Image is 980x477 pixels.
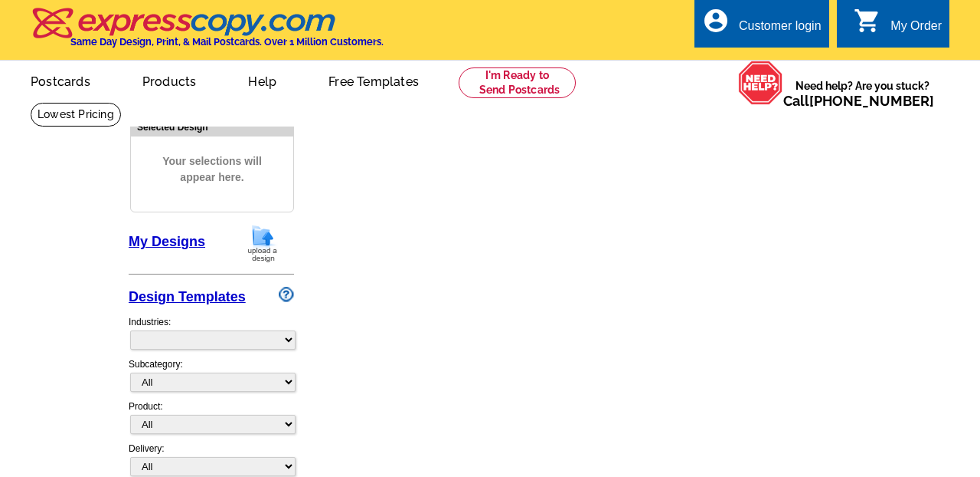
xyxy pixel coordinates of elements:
[783,93,934,109] span: Call
[70,36,384,48] h4: Same Day Design, Print, & Mail Postcards. Over 1 Million Customers.
[702,7,730,35] i: account_circle
[702,17,822,36] a: account_circle Customer login
[129,234,205,249] a: My Designs
[783,78,942,109] span: Need help? Are you stuck?
[243,224,283,263] img: upload-design
[129,357,294,400] div: Subcategory:
[854,7,881,35] i: shopping_cart
[739,19,822,41] div: Customer login
[279,287,294,302] img: design-wizard-help-icon.png
[142,138,282,201] span: Your selections will appear here.
[304,62,443,98] a: Free Templates
[6,62,115,98] a: Postcards
[129,289,246,304] a: Design Templates
[129,400,294,442] div: Product:
[809,93,934,109] a: [PHONE_NUMBER]
[31,18,384,48] a: Same Day Design, Print, & Mail Postcards. Over 1 Million Customers.
[738,61,783,105] img: help
[854,17,942,36] a: shopping_cart My Order
[129,308,294,357] div: Industries:
[131,120,293,134] div: Selected Design
[224,62,301,98] a: Help
[118,62,221,98] a: Products
[890,19,942,41] div: My Order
